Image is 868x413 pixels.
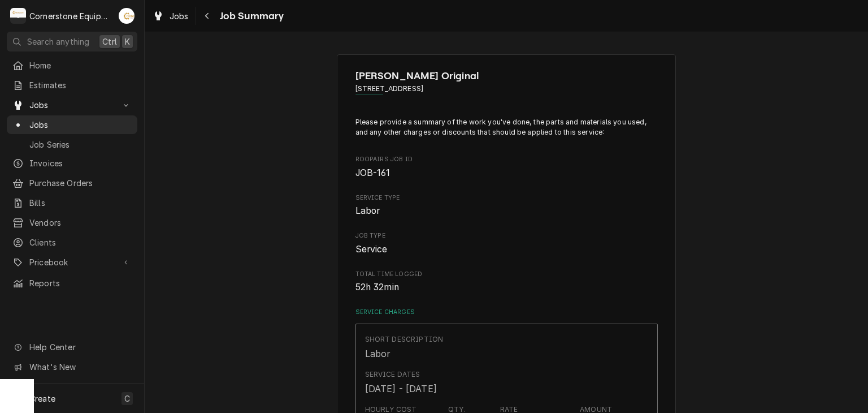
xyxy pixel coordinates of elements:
[7,274,137,292] a: Reports
[29,256,115,268] span: Pricebook
[355,244,388,255] span: Service
[29,139,132,150] span: Job Series
[29,177,132,189] span: Purchase Orders
[365,369,420,380] div: Service Dates
[29,197,132,209] span: Bills
[7,233,137,252] a: Clients
[355,281,658,294] span: Total Time Logged
[7,253,137,272] a: Go to Pricebook
[29,10,112,22] div: Cornerstone Equipment Repair, LLC
[29,236,132,248] span: Clients
[198,7,216,25] button: Navigate back
[355,68,658,84] span: Name
[7,358,137,376] a: Go to What's New
[29,99,115,111] span: Jobs
[355,205,380,216] span: Labor
[10,8,26,24] div: Cornerstone Equipment Repair, LLC's Avatar
[148,7,193,25] a: Jobs
[119,8,134,24] div: Andrew Buigues's Avatar
[7,115,137,134] a: Jobs
[355,270,658,294] div: Total Time Logged
[29,217,132,229] span: Vendors
[7,154,137,173] a: Invoices
[355,166,658,180] span: Roopairs Job ID
[355,231,658,240] span: Job Type
[355,167,390,178] span: JOB-161
[355,84,658,94] span: Address
[7,174,137,192] a: Purchase Orders
[10,8,26,24] div: C
[7,56,137,75] a: Home
[355,193,658,203] span: Service Type
[355,155,658,179] div: Roopairs Job ID
[29,79,132,91] span: Estimates
[355,243,658,256] span: Job Type
[355,231,658,256] div: Job Type
[7,135,137,154] a: Job Series
[355,68,658,103] div: Client Information
[7,193,137,212] a: Bills
[27,36,89,48] span: Search anything
[29,341,131,353] span: Help Center
[29,361,131,373] span: What's New
[102,36,117,48] span: Ctrl
[365,382,437,395] div: [DATE] - [DATE]
[29,277,132,289] span: Reports
[119,8,134,24] div: AB
[355,270,658,279] span: Total Time Logged
[7,76,137,94] a: Estimates
[7,338,137,356] a: Go to Help Center
[29,119,132,131] span: Jobs
[29,157,132,169] span: Invoices
[124,393,130,405] span: C
[29,394,55,403] span: Create
[125,36,130,48] span: K
[355,117,658,138] p: Please provide a summary of the work you've done, the parts and materials you used, and any other...
[216,8,284,24] span: Job Summary
[7,32,137,51] button: Search anythingCtrlK
[29,59,132,71] span: Home
[355,155,658,164] span: Roopairs Job ID
[7,213,137,232] a: Vendors
[170,10,189,22] span: Jobs
[355,204,658,218] span: Service Type
[7,96,137,114] a: Go to Jobs
[355,282,399,292] span: 52h 32min
[365,334,444,345] div: Short Description
[355,308,658,317] label: Service Charges
[355,193,658,218] div: Service Type
[365,347,391,360] div: Labor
